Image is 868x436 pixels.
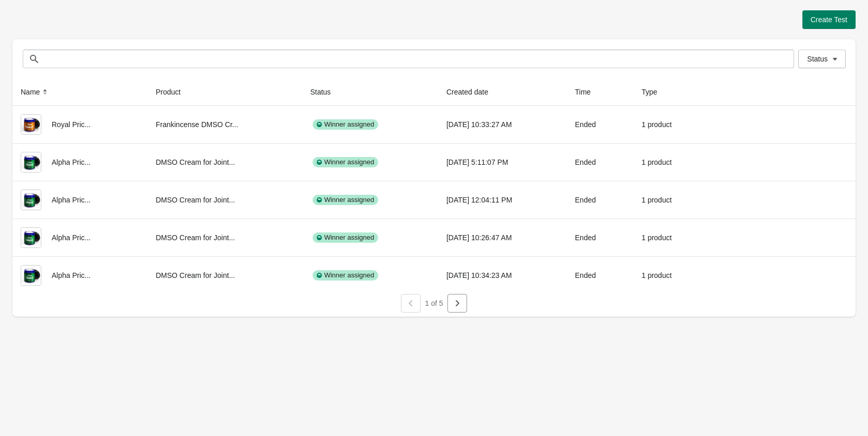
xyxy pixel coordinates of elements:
[642,190,698,210] div: 1 product
[446,114,559,135] div: [DATE] 10:33:27 AM
[21,114,139,135] div: Royal Pric...
[811,15,847,24] span: Create Test
[642,114,698,135] div: 1 product
[21,152,139,173] div: Alpha Pric...
[156,152,293,173] div: DMSO Cream for Joint...
[313,119,378,130] div: Winner assigned
[446,265,559,286] div: [DATE] 10:34:23 AM
[571,83,606,101] button: Time
[156,190,293,210] div: DMSO Cream for Joint...
[21,265,139,286] div: Alpha Pric...
[313,157,378,167] div: Winner assigned
[446,190,559,210] div: [DATE] 12:04:11 PM
[802,10,856,29] button: Create Test
[638,83,672,101] button: Type
[642,227,698,248] div: 1 product
[156,265,293,286] div: DMSO Cream for Joint...
[575,227,625,248] div: Ended
[10,395,43,426] iframe: chat widget
[306,83,345,101] button: Status
[575,265,625,286] div: Ended
[575,190,625,210] div: Ended
[156,227,293,248] div: DMSO Cream for Joint...
[151,83,195,101] button: Product
[21,227,139,248] div: Alpha Pric...
[807,55,828,63] span: Status
[21,190,139,210] div: Alpha Pric...
[313,232,378,243] div: Winner assigned
[425,299,443,307] span: 1 of 5
[798,50,846,68] button: Status
[156,114,293,135] div: Frankincense DMSO Cr...
[575,152,625,173] div: Ended
[313,270,378,281] div: Winner assigned
[575,114,625,135] div: Ended
[442,83,503,101] button: Created date
[313,195,378,205] div: Winner assigned
[642,152,698,173] div: 1 product
[446,227,559,248] div: [DATE] 10:26:47 AM
[642,265,698,286] div: 1 product
[446,152,559,173] div: [DATE] 5:11:07 PM
[17,83,54,101] button: Name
